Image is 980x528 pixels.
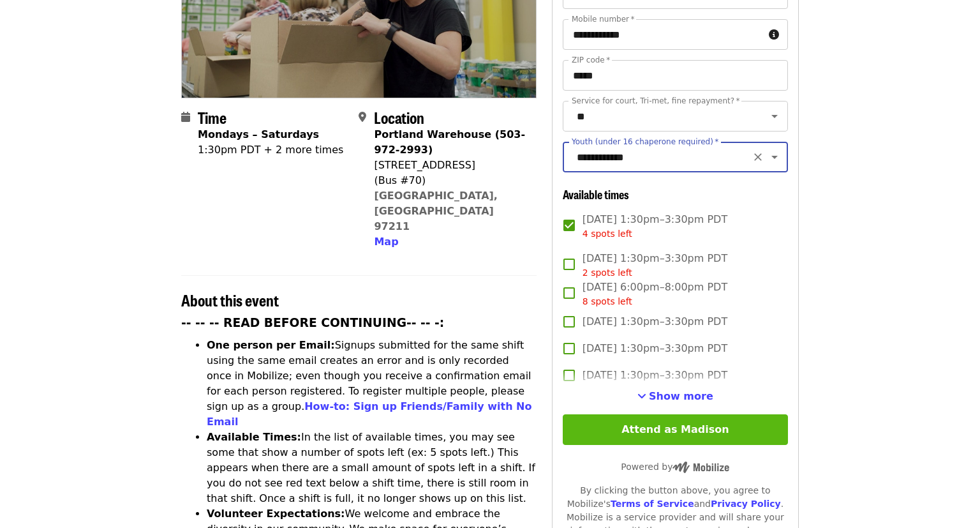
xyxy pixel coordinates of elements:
i: calendar icon [181,111,190,123]
span: 2 spots left [583,268,632,278]
button: Map [374,234,398,250]
button: See more timeslots [637,389,713,404]
strong: Volunteer Expectations: [207,508,345,520]
span: Time [198,106,226,128]
label: Mobile number [572,15,634,23]
strong: Mondays – Saturdays [198,128,319,140]
a: Terms of Service [611,499,694,509]
span: Map [374,236,398,248]
span: [DATE] 1:30pm–3:30pm PDT [583,212,727,241]
span: Powered by [621,462,729,472]
label: ZIP code [572,56,610,64]
a: How-to: Sign up Friends/Family with No Email [207,400,532,428]
span: [DATE] 1:30pm–3:30pm PDT [583,368,727,383]
span: [DATE] 1:30pm–3:30pm PDT [583,341,727,356]
span: [DATE] 6:00pm–8:00pm PDT [583,280,727,308]
a: [GEOGRAPHIC_DATA], [GEOGRAPHIC_DATA] 97211 [374,190,498,232]
img: Powered by Mobilize [672,462,729,473]
a: Privacy Policy [711,499,781,509]
li: Signups submitted for the same shift using the same email creates an error and is only recorded o... [207,338,537,430]
span: About this event [181,289,279,311]
span: Location [374,106,424,128]
input: Mobile number [563,19,764,50]
span: 4 spots left [583,229,632,239]
button: Open [766,107,783,125]
input: ZIP code [563,60,788,91]
label: Youth (under 16 chaperone required) [572,138,718,146]
strong: -- -- -- READ BEFORE CONTINUING-- -- -: [181,316,444,329]
span: Available times [563,186,629,202]
button: Attend as Madison [563,414,788,445]
strong: One person per Email: [207,339,335,351]
button: Open [766,148,783,166]
strong: Available Times: [207,431,301,443]
span: [DATE] 1:30pm–3:30pm PDT [583,314,727,329]
i: circle-info icon [769,29,779,41]
button: Clear [749,148,767,166]
span: 8 spots left [583,296,632,306]
span: [DATE] 1:30pm–3:30pm PDT [583,251,727,280]
div: 1:30pm PDT + 2 more times [198,142,343,158]
i: map-marker-alt icon [359,111,366,123]
li: In the list of available times, you may see some that show a number of spots left (ex: 5 spots le... [207,430,537,506]
span: Show more [649,390,713,402]
div: (Bus #70) [374,173,526,188]
div: [STREET_ADDRESS] [374,158,526,173]
label: Service for court, Tri-met, fine repayment? [572,97,740,105]
strong: Portland Warehouse (503-972-2993) [374,128,525,156]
